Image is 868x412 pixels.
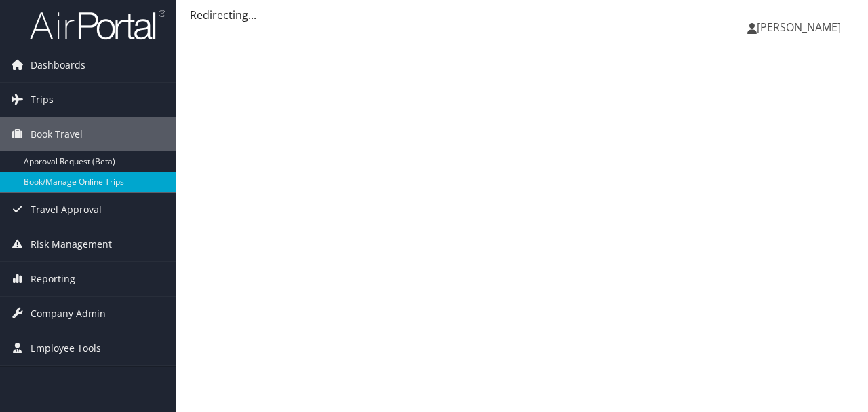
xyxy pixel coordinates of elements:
[190,7,854,23] div: Redirecting...
[31,227,112,261] span: Risk Management
[31,297,106,331] span: Company Admin
[757,20,841,35] span: [PERSON_NAME]
[31,331,101,365] span: Employee Tools
[31,193,102,227] span: Travel Approval
[31,48,85,82] span: Dashboards
[30,9,165,41] img: airportal-logo.png
[31,117,83,151] span: Book Travel
[31,262,75,296] span: Reporting
[31,83,54,117] span: Trips
[747,7,854,48] a: [PERSON_NAME]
